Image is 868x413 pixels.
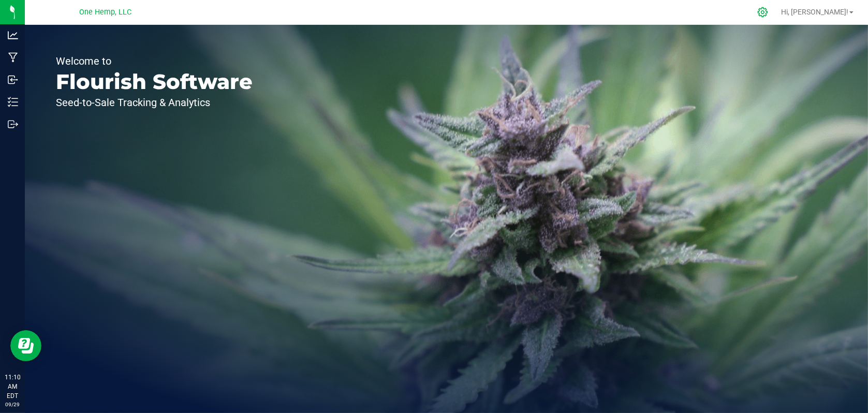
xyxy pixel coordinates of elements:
iframe: Resource center [10,330,41,361]
p: Seed-to-Sale Tracking & Analytics [56,97,253,108]
inline-svg: Inbound [8,75,18,85]
p: 09/29 [5,401,20,408]
div: Manage settings [756,7,770,18]
inline-svg: Outbound [8,119,18,129]
inline-svg: Analytics [8,30,18,40]
span: Hi, [PERSON_NAME]! [781,8,848,16]
p: 11:10 AM EDT [5,373,20,401]
inline-svg: Manufacturing [8,52,18,63]
p: Flourish Software [56,71,253,92]
p: Welcome to [56,56,253,66]
span: One Hemp, LLC [80,8,132,17]
inline-svg: Inventory [8,97,18,107]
